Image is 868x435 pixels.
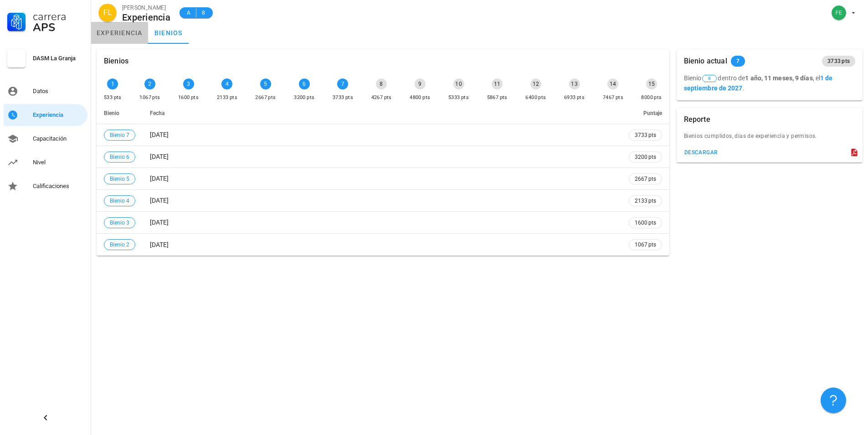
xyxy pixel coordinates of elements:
[110,174,129,184] span: Bienio 5
[569,79,580,89] div: 13
[635,240,656,249] span: 1067 pts
[150,241,169,248] span: [DATE]
[415,79,426,89] div: 9
[150,153,169,160] span: [DATE]
[337,79,348,89] div: 7
[492,79,503,89] div: 11
[98,4,117,22] div: avatar
[680,146,722,159] button: descargar
[110,196,129,206] span: Bienio 4
[4,152,87,173] a: Nivel
[333,93,353,102] div: 3733 pts
[684,49,727,73] div: Bienio actual
[33,159,84,166] div: Nivel
[110,152,129,162] span: Bienio 6
[122,12,170,22] div: Experiencia
[453,79,464,89] div: 10
[708,75,711,82] span: 8
[33,88,84,95] div: Datos
[200,8,207,17] span: 8
[4,80,87,102] a: Datos
[33,11,84,22] div: Carrera
[150,175,169,182] span: [DATE]
[217,93,237,102] div: 2133 pts
[643,110,662,116] span: Puntaje
[827,56,850,67] span: 3733 pts
[745,74,812,82] b: 1 año, 11 meses, 9 días
[621,102,669,124] th: Puntaje
[684,108,710,131] div: Reporte
[635,131,656,140] span: 3733 pts
[183,79,194,89] div: 3
[110,130,129,140] span: Bienio 7
[178,93,199,102] div: 1600 pts
[299,79,310,89] div: 6
[143,102,621,124] th: Fecha
[110,240,129,250] span: Bienio 2
[371,93,392,102] div: 4267 pts
[139,93,160,102] div: 1067 pts
[185,8,192,17] span: A
[150,131,169,138] span: [DATE]
[104,49,128,73] div: Bienios
[635,174,656,183] span: 2667 pts
[607,79,618,89] div: 14
[148,22,189,44] a: bienios
[33,55,84,62] div: DASM La Granja
[4,128,87,150] a: Capacitación
[635,152,656,162] span: 3200 pts
[525,93,546,102] div: 6400 pts
[110,218,129,228] span: Bienio 3
[635,218,656,227] span: 1600 pts
[104,110,119,116] span: Bienio
[150,219,169,226] span: [DATE]
[530,79,541,89] div: 12
[4,175,87,197] a: Calificaciones
[33,135,84,142] div: Capacitación
[33,183,84,190] div: Calificaciones
[107,79,118,89] div: 1
[635,196,656,205] span: 2133 pts
[255,93,276,102] div: 2667 pts
[104,93,122,102] div: 533 pts
[122,3,170,12] div: [PERSON_NAME]
[564,93,585,102] div: 6933 pts
[144,79,155,89] div: 2
[221,79,232,89] div: 4
[33,22,84,33] div: APS
[646,79,657,89] div: 15
[33,111,84,119] div: Experiencia
[150,197,169,204] span: [DATE]
[487,93,508,102] div: 5867 pts
[376,79,387,89] div: 8
[677,131,863,146] div: Bienios cumplidos, dias de experiencia y permisos.
[91,22,148,44] a: experiencia
[4,104,87,126] a: Experiencia
[684,149,718,156] div: descargar
[641,93,662,102] div: 8000 pts
[150,110,164,116] span: Fecha
[294,93,314,102] div: 3200 pts
[97,102,143,124] th: Bienio
[103,4,112,22] span: FL
[260,79,271,89] div: 5
[736,56,740,67] span: 7
[603,93,623,102] div: 7467 pts
[832,5,846,20] div: avatar
[684,74,814,82] span: Bienio dentro de ,
[410,93,430,102] div: 4800 pts
[448,93,469,102] div: 5333 pts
